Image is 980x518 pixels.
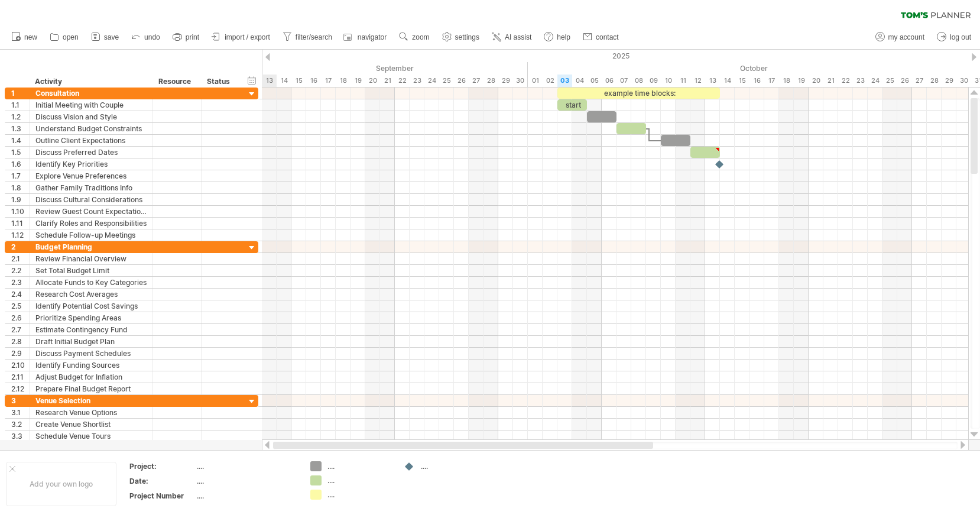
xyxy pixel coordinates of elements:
div: Monday, 6 October 2025 [602,75,616,87]
div: 1.7 [11,170,29,182]
div: 3.3 [11,430,29,442]
div: Discuss Payment Schedules [35,348,147,359]
div: 3 [11,395,29,406]
div: Schedule Follow-up Meetings [35,229,147,241]
div: Activity [35,76,146,88]
div: September 2025 [85,62,528,75]
span: zoom [412,33,429,41]
div: .... [327,461,392,471]
div: Date: [129,476,194,486]
div: Identify Funding Sources [35,360,147,371]
div: 2.9 [11,348,29,359]
div: Create Venue Shortlist [35,419,147,430]
div: .... [327,475,392,485]
div: Consultation [35,88,147,99]
div: Resource [158,76,194,88]
div: Discuss Vision and Style [35,111,147,122]
a: contact [580,30,622,45]
div: Venue Selection [35,395,147,406]
div: Research Cost Averages [35,289,147,300]
div: 2.6 [11,312,29,323]
div: 2.8 [11,336,29,347]
div: Wednesday, 15 October 2025 [735,75,749,87]
span: open [63,33,79,41]
span: save [104,33,119,41]
div: 1.8 [11,182,29,193]
span: import / export [225,33,270,41]
div: Discuss Preferred Dates [35,147,147,158]
div: Tuesday, 7 October 2025 [616,75,631,87]
a: settings [439,30,483,45]
a: navigator [342,30,390,45]
div: 1.5 [11,147,29,158]
div: Discuss Cultural Considerations [35,194,147,205]
span: my account [888,33,924,41]
div: 1 [11,88,29,99]
span: log out [950,33,971,41]
div: Sunday, 14 September 2025 [277,75,291,87]
div: Friday, 19 September 2025 [351,75,365,87]
div: Tuesday, 14 October 2025 [720,75,735,87]
div: .... [197,491,296,501]
div: 1.11 [11,218,29,229]
div: Monday, 22 September 2025 [395,75,410,87]
div: Thursday, 23 October 2025 [853,75,868,87]
div: Budget Planning [35,241,147,252]
div: 2.7 [11,324,29,335]
div: 1.10 [11,206,29,217]
div: Research Venue Options [35,407,147,418]
span: undo [144,33,160,41]
div: Tuesday, 28 October 2025 [927,75,942,87]
div: Wednesday, 1 October 2025 [528,75,543,87]
div: Identify Potential Cost Savings [35,300,147,312]
div: Tuesday, 21 October 2025 [823,75,838,87]
div: Initial Meeting with Couple [35,99,147,111]
div: 1.12 [11,229,29,241]
div: Review Guest Count Expectations [35,206,147,217]
span: settings [455,33,479,41]
a: undo [128,30,164,45]
div: Monday, 13 October 2025 [705,75,720,87]
div: Wednesday, 8 October 2025 [631,75,646,87]
div: Monday, 29 September 2025 [498,75,513,87]
a: open [47,30,82,45]
a: zoom [396,30,433,45]
div: 2.4 [11,289,29,300]
div: Monday, 20 October 2025 [809,75,823,87]
span: filter/search [296,33,332,41]
div: 2 [11,241,29,252]
div: Identify Key Priorities [35,158,147,170]
div: Adjust Budget for Inflation [35,371,147,383]
div: Estimate Contingency Fund [35,324,147,335]
a: new [8,30,41,45]
div: Understand Budget Constraints [35,123,147,134]
div: 1.9 [11,194,29,205]
div: Friday, 24 October 2025 [868,75,882,87]
div: 2.5 [11,300,29,312]
a: filter/search [280,30,336,45]
div: 2.3 [11,277,29,288]
div: 1.3 [11,123,29,134]
div: Clarify Roles and Responsibilities [35,218,147,229]
div: Review Financial Overview [35,253,147,264]
div: Explore Venue Preferences [35,170,147,182]
div: 2.2 [11,265,29,276]
div: Monday, 27 October 2025 [912,75,927,87]
div: .... [327,490,392,500]
div: Saturday, 25 October 2025 [882,75,897,87]
div: Sunday, 5 October 2025 [587,75,602,87]
a: my account [872,30,928,45]
a: AI assist [489,30,535,45]
a: log out [934,30,975,45]
div: 3.2 [11,419,29,430]
div: .... [197,461,296,471]
div: Friday, 10 October 2025 [661,75,676,87]
span: contact [596,33,619,41]
div: Thursday, 16 October 2025 [749,75,764,87]
div: Thursday, 2 October 2025 [543,75,557,87]
div: Saturday, 13 September 2025 [262,75,277,87]
div: Status [207,76,233,88]
div: Sunday, 26 October 2025 [897,75,912,87]
div: Thursday, 30 October 2025 [956,75,971,87]
div: 2.1 [11,253,29,264]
